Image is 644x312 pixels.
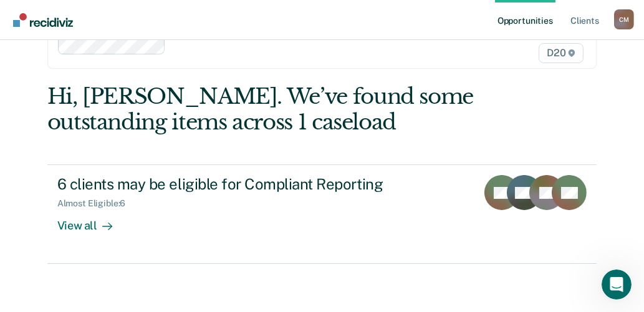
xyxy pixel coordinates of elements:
[57,198,136,209] div: Almost Eligible : 6
[47,164,597,263] a: 6 clients may be eligible for Compliant ReportingAlmost Eligible:6View all
[13,13,73,27] img: Recidiviz
[614,9,634,29] button: Profile dropdown button
[539,43,584,63] span: D20
[602,269,632,299] iframe: Intercom live chat
[57,175,468,193] div: 6 clients may be eligible for Compliant Reporting
[47,84,487,135] div: Hi, [PERSON_NAME]. We’ve found some outstanding items across 1 caseload
[57,209,127,233] div: View all
[614,9,634,29] div: C M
